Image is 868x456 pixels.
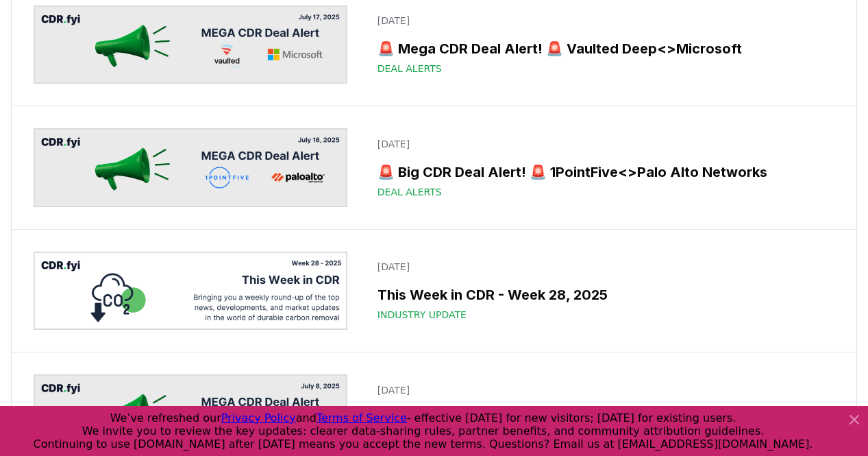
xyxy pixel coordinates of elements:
[377,285,826,305] h3: This Week in CDR - Week 28, 2025
[34,252,347,330] img: This Week in CDR - Week 28, 2025 blog post image
[377,383,826,397] p: [DATE]
[377,38,826,59] h3: 🚨 Mega CDR Deal Alert! 🚨 Vaulted Deep<>Microsoft
[369,129,834,207] a: [DATE]🚨 Big CDR Deal Alert! 🚨 1PointFive<>Palo Alto NetworksDeal Alerts
[377,14,826,27] p: [DATE]
[377,260,826,274] p: [DATE]
[34,5,347,84] img: 🚨 Mega CDR Deal Alert! 🚨 Vaulted Deep<>Microsoft blog post image
[377,185,442,199] span: Deal Alerts
[34,128,347,206] img: 🚨 Big CDR Deal Alert! 🚨 1PointFive<>Palo Alto Networks blog post image
[369,5,834,84] a: [DATE]🚨 Mega CDR Deal Alert! 🚨 Vaulted Deep<>MicrosoftDeal Alerts
[377,308,467,322] span: Industry Update
[377,162,826,182] h3: 🚨 Big CDR Deal Alert! 🚨 1PointFive<>Palo Alto Networks
[369,252,834,330] a: [DATE]This Week in CDR - Week 28, 2025Industry Update
[369,375,834,453] a: [DATE]🚨 Mega CDR Deal Alert! 🚨 Arbor Energy<>FrontierDeal Alerts
[377,137,826,151] p: [DATE]
[34,374,347,453] img: 🚨 Mega CDR Deal Alert! 🚨 Arbor Energy<>Frontier blog post image
[377,62,442,75] span: Deal Alerts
